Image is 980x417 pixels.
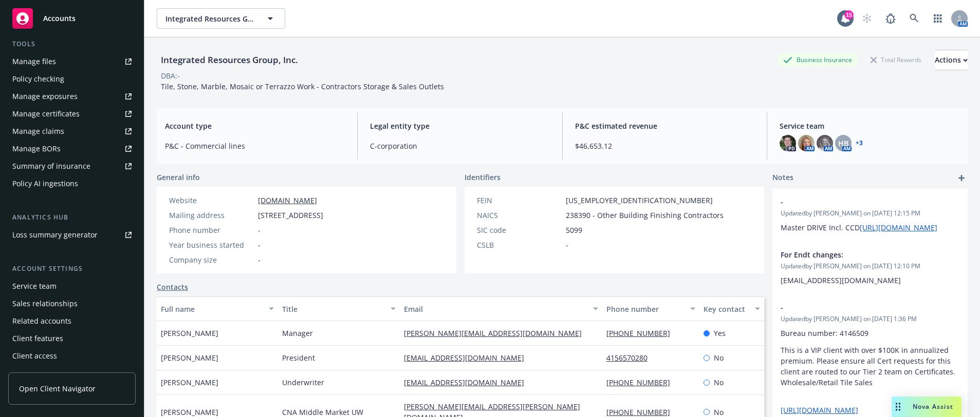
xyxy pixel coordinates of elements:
span: For Endt changes: [781,249,933,260]
a: Contacts [157,282,188,292]
img: photo [798,135,815,151]
button: Title [278,296,399,321]
div: Integrated Resources Group, Inc. [157,53,302,67]
p: Bureau number: 4146509 [781,328,959,339]
div: Mailing address [169,210,254,221]
span: Underwriter [282,377,324,388]
div: Client access [12,348,57,364]
a: +3 [856,140,863,146]
div: Summary of insurance [12,158,90,174]
div: Policy AI ingestions [12,175,78,192]
a: add [955,172,968,184]
span: Legal entity type [370,121,550,131]
div: Company size [169,254,254,265]
span: 238390 - Other Building Finishing Contractors [566,210,724,221]
button: Integrated Resources Group, Inc. [157,8,285,29]
button: Nova Assist [892,396,961,417]
span: Updated by [PERSON_NAME] on [DATE] 12:10 PM [781,262,959,271]
a: [URL][DOMAIN_NAME] [781,405,858,415]
div: Title [282,304,384,314]
div: Loss summary generator [12,227,98,243]
span: Updated by [PERSON_NAME] on [DATE] 12:15 PM [781,209,959,218]
a: Sales relationships [8,295,136,312]
a: Manage exposures [8,88,136,105]
a: [EMAIL_ADDRESS][DOMAIN_NAME] [404,378,532,387]
span: - [258,240,261,250]
div: Service team [12,278,57,294]
div: Related accounts [12,313,71,329]
a: Policy checking [8,71,136,87]
a: Manage BORs [8,141,136,157]
a: Search [904,8,924,29]
a: 4156570280 [606,353,656,363]
a: Client access [8,348,136,364]
span: Tile, Stone, Marble, Mosaic or Terrazzo Work - Contractors Storage & Sales Outlets [161,82,444,91]
a: [PHONE_NUMBER] [606,378,678,387]
span: - [781,302,933,313]
div: DBA: - [161,70,180,81]
button: Key contact [699,296,764,321]
span: Service team [780,121,959,131]
span: C-corporation [370,141,550,151]
div: FEIN [477,195,562,206]
a: Manage claims [8,123,136,140]
div: Manage exposures [12,88,78,105]
div: Year business started [169,240,254,250]
a: Switch app [928,8,948,29]
img: photo [817,135,833,151]
a: Service team [8,278,136,294]
div: Manage claims [12,123,64,140]
a: Related accounts [8,313,136,329]
div: Phone number [606,304,684,314]
div: Phone number [169,225,254,235]
span: [US_EMPLOYER_IDENTIFICATION_NUMBER] [566,195,713,206]
span: [EMAIL_ADDRESS][DOMAIN_NAME] [781,275,901,285]
span: HB [838,138,848,149]
div: Business Insurance [778,53,857,66]
span: - [258,254,261,265]
div: Key contact [704,304,749,314]
div: NAICS [477,210,562,221]
div: Manage files [12,53,56,70]
span: Integrated Resources Group, Inc. [165,13,254,24]
span: [PERSON_NAME] [161,352,218,363]
span: Account type [165,121,345,131]
a: [PHONE_NUMBER] [606,328,678,338]
div: Account settings [8,264,136,274]
span: No [714,377,724,388]
p: This is a VIP client with over $100K in annualized premium. Please ensure all Cert requests for t... [781,345,959,388]
span: Manager [282,328,313,339]
span: P&C - Commercial lines [165,141,345,151]
span: Identifiers [465,172,501,183]
div: Drag to move [892,396,904,417]
span: 5099 [566,225,582,235]
span: - [258,225,261,235]
div: Policy checking [12,71,64,87]
a: Report a Bug [880,8,901,29]
span: Notes [772,172,793,184]
div: Tools [8,39,136,49]
span: General info [157,172,200,183]
div: SIC code [477,225,562,235]
span: - [781,196,933,207]
div: Actions [935,50,968,70]
div: Manage certificates [12,106,80,122]
span: Open Client Navigator [19,383,96,394]
div: Analytics hub [8,212,136,223]
p: Master DRIVE Incl. CCD [781,222,959,233]
button: Email [400,296,602,321]
a: Start snowing [857,8,877,29]
span: No [714,352,724,363]
span: - [566,240,568,250]
div: CSLB [477,240,562,250]
div: -Updatedby [PERSON_NAME] on [DATE] 12:15 PMMaster DRIVE Incl. CCD[URL][DOMAIN_NAME] [772,188,968,241]
a: Policy AI ingestions [8,175,136,192]
div: Website [169,195,254,206]
a: [PERSON_NAME][EMAIL_ADDRESS][DOMAIN_NAME] [404,328,590,338]
img: photo [780,135,796,151]
span: P&C estimated revenue [575,121,755,131]
div: 15 [844,10,854,19]
div: Client features [12,330,63,347]
div: Full name [161,304,263,314]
